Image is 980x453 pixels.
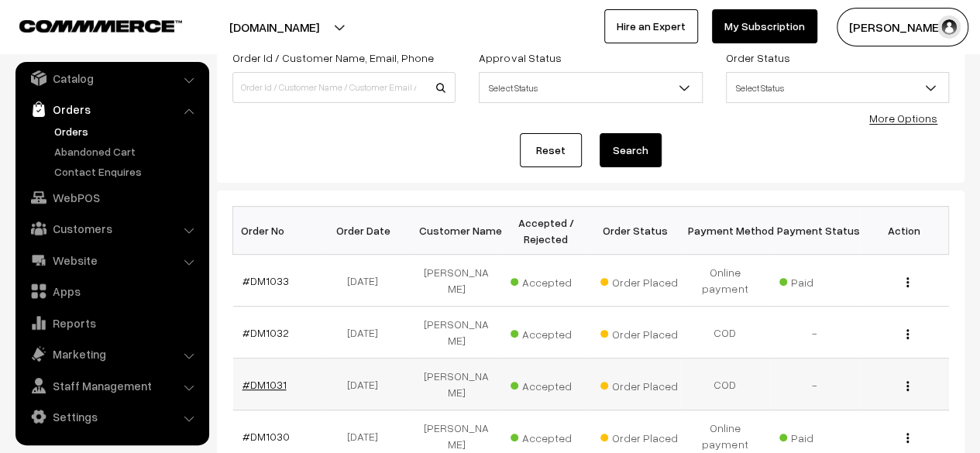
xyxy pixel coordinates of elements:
a: Marketing [19,340,204,368]
a: Hire an Expert [604,9,698,43]
a: Orders [50,123,204,139]
label: Approval Status [479,50,561,66]
img: Menu [906,433,909,443]
td: [DATE] [322,307,412,359]
span: Order Placed [600,374,678,394]
span: Select Status [480,74,701,101]
span: Accepted [511,270,588,290]
a: Customers [19,214,204,242]
th: Payment Status [770,207,860,255]
a: Catalog [19,64,204,92]
a: WebPOS [19,184,204,211]
span: Accepted [511,374,588,394]
td: [PERSON_NAME] [412,307,502,359]
a: My Subscription [712,9,817,43]
span: Order Placed [600,270,678,290]
span: Select Status [726,72,949,103]
img: COMMMERCE [19,20,182,32]
a: COMMMERCE [19,15,155,34]
th: Action [859,207,949,255]
td: COD [680,359,770,410]
span: Paid [779,426,857,446]
input: Order Id / Customer Name / Customer Email / Customer Phone [232,72,456,103]
th: Accepted / Rejected [501,207,591,255]
span: Accepted [511,322,588,342]
td: [DATE] [322,359,412,410]
a: More Options [869,112,937,125]
td: Online payment [680,255,770,307]
button: [PERSON_NAME] [837,8,968,46]
span: Paid [779,270,857,290]
td: - [770,359,860,410]
a: #DM1032 [242,326,289,339]
span: Accepted [511,426,588,446]
th: Order Date [322,207,412,255]
span: Order Placed [600,322,678,342]
td: [PERSON_NAME] [412,255,502,307]
a: Abandoned Cart [50,143,204,160]
img: Menu [906,329,909,339]
a: Apps [19,277,204,305]
span: Order Placed [600,426,678,446]
td: - [770,307,860,359]
button: [DOMAIN_NAME] [175,8,373,46]
a: Reset [520,133,582,167]
button: Search [600,133,662,167]
a: Staff Management [19,372,204,400]
td: [PERSON_NAME] [412,359,502,410]
a: #DM1031 [242,378,287,391]
td: [DATE] [322,255,412,307]
th: Order No [233,207,323,255]
a: Orders [19,95,204,123]
a: #DM1030 [242,430,290,443]
a: Website [19,246,204,274]
label: Order Id / Customer Name, Email, Phone [232,50,434,66]
th: Customer Name [412,207,502,255]
img: user [937,15,961,39]
a: Reports [19,309,204,337]
a: Settings [19,403,204,431]
th: Payment Method [680,207,770,255]
td: COD [680,307,770,359]
label: Order Status [726,50,790,66]
span: Select Status [479,72,702,103]
img: Menu [906,277,909,287]
span: Select Status [727,74,948,101]
img: Menu [906,381,909,391]
th: Order Status [591,207,681,255]
a: #DM1033 [242,274,289,287]
a: Contact Enquires [50,163,204,180]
